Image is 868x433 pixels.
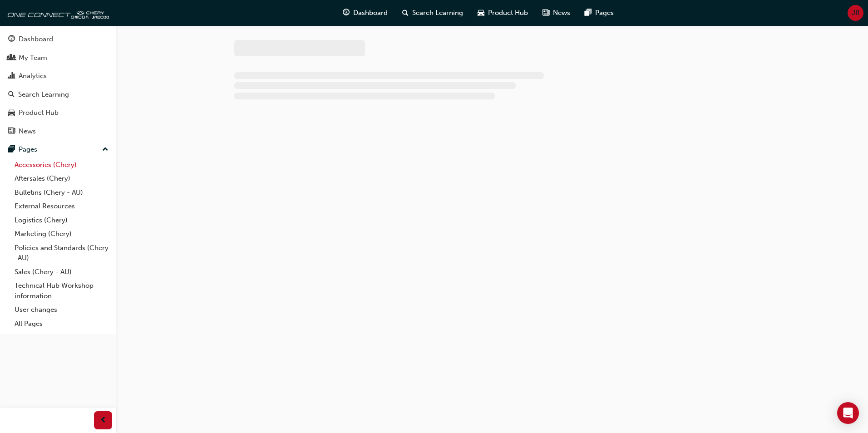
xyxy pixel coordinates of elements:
a: Marketing (Chery) [11,227,112,241]
span: people-icon [8,54,15,62]
span: JR [852,8,860,18]
a: User changes [11,303,112,317]
a: Search Learning [4,86,112,103]
span: Pages [595,8,614,18]
div: News [19,126,36,137]
a: Accessories (Chery) [11,158,112,172]
span: pages-icon [8,146,15,154]
a: All Pages [11,317,112,331]
a: News [4,123,112,140]
span: search-icon [8,91,15,99]
span: guage-icon [343,7,350,19]
span: Dashboard [353,8,388,18]
a: Aftersales (Chery) [11,172,112,186]
span: chart-icon [8,72,15,80]
span: car-icon [8,109,15,117]
a: news-iconNews [535,4,577,22]
span: Search Learning [412,8,463,18]
span: news-icon [8,128,15,136]
span: news-icon [542,7,549,19]
div: Analytics [19,71,47,81]
div: Dashboard [19,34,53,44]
a: Bulletins (Chery - AU) [11,186,112,200]
div: Open Intercom Messenger [837,402,859,424]
a: My Team [4,49,112,66]
span: Product Hub [488,8,528,18]
span: up-icon [102,144,108,156]
button: Pages [4,141,112,158]
a: Logistics (Chery) [11,213,112,227]
a: External Resources [11,199,112,213]
img: oneconnect [5,4,109,22]
span: News [553,8,570,18]
button: DashboardMy TeamAnalyticsSearch LearningProduct HubNews [4,29,112,141]
a: Policies and Standards (Chery -AU) [11,241,112,265]
a: Sales (Chery - AU) [11,265,112,279]
a: Dashboard [4,31,112,48]
a: Analytics [4,68,112,84]
span: guage-icon [8,35,15,44]
a: pages-iconPages [577,4,621,22]
a: car-iconProduct Hub [470,4,535,22]
a: guage-iconDashboard [335,4,395,22]
span: car-icon [478,7,484,19]
div: My Team [19,53,47,63]
div: Product Hub [19,108,59,118]
div: Search Learning [18,89,69,100]
span: prev-icon [100,415,107,426]
span: pages-icon [585,7,592,19]
a: search-iconSearch Learning [395,4,470,22]
a: Technical Hub Workshop information [11,279,112,303]
a: Product Hub [4,104,112,121]
div: Pages [19,144,37,155]
button: JR [848,5,863,21]
span: search-icon [402,7,409,19]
